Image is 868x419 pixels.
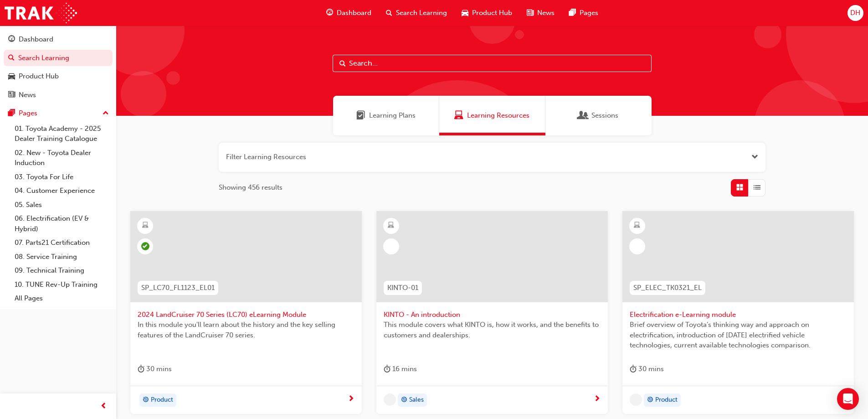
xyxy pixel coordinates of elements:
a: SessionsSessions [545,96,652,135]
span: Product [655,395,678,405]
span: learningResourceType_ELEARNING-icon [634,220,640,232]
span: Sessions [591,110,618,121]
a: 03. Toyota For Life [11,170,113,184]
div: Open Intercom Messenger [837,388,859,410]
span: Electrification e-Learning module [630,310,847,320]
span: Learning Resources [454,110,463,121]
button: Open the filter [751,152,758,162]
button: DH [847,5,863,21]
span: pages-icon [8,109,15,118]
span: Dashboard [337,8,371,18]
a: 08. Service Training [11,250,113,264]
a: 01. Toyota Academy - 2025 Dealer Training Catalogue [11,122,113,146]
span: Pages [580,8,598,18]
span: Search Learning [396,8,447,18]
span: Learning Plans [356,110,365,121]
span: In this module you'll learn about the history and the key selling features of the LandCruiser 70 ... [138,320,354,340]
span: learningResourceType_ELEARNING-icon [142,220,149,232]
button: Pages [4,105,113,122]
a: 02. New - Toyota Dealer Induction [11,146,113,170]
span: List [754,182,760,193]
button: DashboardSearch LearningProduct HubNews [4,29,113,105]
a: KINTO-01KINTO - An introductionThis module covers what KINTO is, how it works, and the benefits t... [376,211,608,414]
a: Product Hub [4,68,113,85]
span: Sessions [579,110,588,121]
div: Product Hub [19,71,59,82]
span: car-icon [8,72,15,81]
img: Trak [5,3,77,23]
span: KINTO-01 [387,283,418,293]
div: 30 mins [138,363,172,375]
a: pages-iconPages [562,4,606,22]
span: Product [151,395,173,405]
a: Learning ResourcesLearning Resources [439,96,545,135]
a: Dashboard [4,31,113,48]
div: News [19,90,36,100]
span: SP_LC70_FL1123_EL01 [141,283,215,293]
span: pages-icon [569,7,576,19]
span: next-icon [348,395,354,403]
span: duration-icon [630,363,637,375]
a: car-iconProduct Hub [454,4,519,22]
span: duration-icon [138,363,144,375]
span: SP_ELEC_TK0321_EL [633,283,702,293]
a: Search Learning [4,50,113,67]
span: prev-icon [100,401,107,412]
span: search-icon [8,54,15,62]
span: DH [850,8,860,18]
span: Showing 456 results [219,182,282,193]
span: news-icon [527,7,534,19]
span: up-icon [103,108,109,119]
span: search-icon [386,7,392,19]
span: 2024 LandCruiser 70 Series (LC70) eLearning Module [138,310,354,320]
div: Pages [19,108,37,119]
a: Learning PlansLearning Plans [333,96,439,135]
span: guage-icon [326,7,333,19]
span: Brief overview of Toyota’s thinking way and approach on electrification, introduction of [DATE] e... [630,320,847,351]
a: guage-iconDashboard [319,4,379,22]
span: Search [339,58,346,69]
a: news-iconNews [519,4,562,22]
a: SP_LC70_FL1123_EL012024 LandCruiser 70 Series (LC70) eLearning ModuleIn this module you'll learn ... [130,211,362,414]
a: SP_ELEC_TK0321_ELElectrification e-Learning moduleBrief overview of Toyota’s thinking way and app... [622,211,854,414]
span: News [537,8,555,18]
div: 16 mins [384,363,417,375]
a: All Pages [11,291,113,305]
a: 04. Customer Experience [11,184,113,198]
span: target-icon [401,394,407,406]
div: Dashboard [19,34,53,45]
div: 30 mins [630,363,664,375]
input: Search... [333,55,652,72]
a: 07. Parts21 Certification [11,236,113,250]
span: learningRecordVerb_PASS-icon [141,242,149,250]
span: This module covers what KINTO is, how it works, and the benefits to customers and dealerships. [384,320,601,340]
span: car-icon [462,7,468,19]
a: 10. TUNE Rev-Up Training [11,278,113,292]
span: guage-icon [8,36,15,44]
span: KINTO - An introduction [384,310,601,320]
span: duration-icon [384,363,390,375]
a: News [4,87,113,103]
span: Grid [736,182,743,193]
span: Product Hub [472,8,512,18]
span: target-icon [647,394,653,406]
a: search-iconSearch Learning [379,4,454,22]
a: 05. Sales [11,198,113,212]
span: learningResourceType_ELEARNING-icon [388,220,394,232]
span: target-icon [143,394,149,406]
a: 09. Technical Training [11,264,113,278]
span: Learning Plans [369,110,416,121]
a: 06. Electrification (EV & Hybrid) [11,212,113,236]
span: news-icon [8,91,15,99]
span: Learning Resources [467,110,529,121]
span: next-icon [594,395,601,403]
span: Sales [409,395,424,405]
